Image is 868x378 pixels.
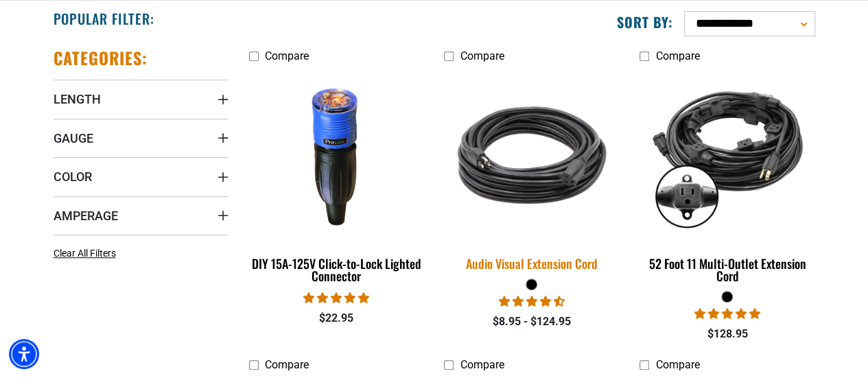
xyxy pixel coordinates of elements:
div: Accessibility Menu [9,339,39,369]
span: Clear All Filters [54,248,116,259]
div: $128.95 [640,326,814,342]
a: black 52 Foot 11 Multi-Outlet Extension Cord [640,69,814,290]
span: Color [54,169,92,185]
summary: Length [54,80,228,118]
div: 52 Foot 11 Multi-Outlet Extension Cord [640,257,814,282]
span: Length [54,91,101,107]
h2: Popular Filter: [54,10,154,27]
span: 4.95 stars [694,307,760,320]
summary: Amperage [54,196,228,235]
span: Gauge [54,130,93,146]
span: Amperage [54,208,118,224]
img: DIY 15A-125V Click-to-Lock Lighted Connector [250,76,423,234]
span: Compare [655,49,699,62]
summary: Gauge [54,119,228,157]
h2: Categories: [54,47,148,69]
div: DIY 15A-125V Click-to-Lock Lighted Connector [249,257,424,282]
span: Compare [265,49,309,62]
img: black [436,67,628,243]
a: black Audio Visual Extension Cord [444,69,619,278]
a: Clear All Filters [54,246,121,261]
span: Compare [265,358,309,371]
summary: Color [54,157,228,196]
div: $8.95 - $124.95 [444,314,619,330]
span: Compare [460,49,504,62]
div: Audio Visual Extension Cord [444,257,619,270]
span: Compare [655,358,699,371]
a: DIY 15A-125V Click-to-Lock Lighted Connector DIY 15A-125V Click-to-Lock Lighted Connector [249,69,424,290]
label: Sort by: [617,13,673,31]
div: $22.95 [249,310,424,327]
span: 4.84 stars [303,292,369,305]
img: black [641,76,814,234]
span: Compare [460,358,504,371]
span: 4.73 stars [499,295,565,308]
